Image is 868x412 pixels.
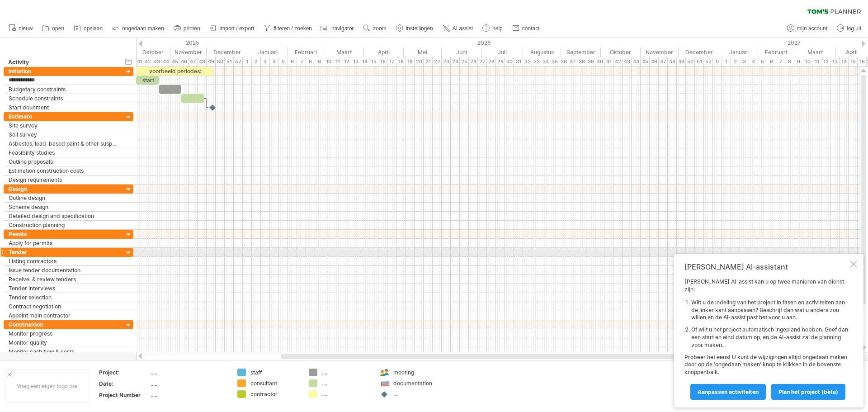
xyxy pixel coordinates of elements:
span: contact [522,25,540,32]
a: Plan het project (bèta) [771,384,845,400]
div: .... [322,379,371,387]
div: Mei 2026 [404,47,442,57]
div: Apply for permits [9,239,119,247]
span: filteren / zoeken [274,25,312,32]
div: Estimate [9,112,119,121]
div: 28 [487,57,496,66]
div: 4 [749,57,758,66]
div: 3 [740,57,749,66]
span: ongedaan maken [122,25,164,32]
div: 1 [243,57,252,66]
div: 33 [532,57,541,66]
li: Of wilt u het project automatisch ingepland hebben. Geef dan een start en eind datum op, en de AI... [691,326,848,349]
div: 44 [161,57,170,66]
div: 30 [505,57,514,66]
div: 4 [270,57,279,66]
div: 3 [261,57,270,66]
div: 35 [550,57,559,66]
div: Outline design [9,194,119,202]
div: Tender selection [9,293,119,302]
div: Tender interviews [9,284,119,293]
div: Issue tender documentation [9,266,119,275]
div: Initiation [9,67,119,76]
div: 47 [189,57,198,66]
div: Appoint main contractor [9,311,119,320]
div: voorbeeld periodes: [136,67,213,76]
div: 47 [659,57,668,66]
div: 7 [776,57,785,66]
div: 42 [143,57,152,66]
div: 24 [451,57,460,66]
div: Contract negotiation [9,302,119,311]
div: [PERSON_NAME] AI-assistant [684,262,848,271]
div: 14 [840,57,849,66]
div: 26 [469,57,478,66]
div: 43 [623,57,632,66]
div: 21 [424,57,433,66]
div: 50 [216,57,225,66]
div: Monitor progress [9,329,119,338]
div: November 2026 [641,47,679,57]
div: 13 [351,57,360,66]
div: Feasibility studies [9,148,119,157]
a: mijn account [785,23,830,34]
span: import / export [220,25,255,32]
div: Maart 2026 [324,47,364,57]
span: instellingen [406,25,433,32]
div: ..... [151,391,226,399]
a: filteren / zoeken [261,23,315,34]
div: 49 [207,57,216,66]
div: 6 [288,57,297,66]
span: navigator [331,25,354,32]
span: log uit [847,25,861,32]
div: Monitor quality [9,338,119,347]
a: ongedaan maken [110,23,167,34]
div: 19 [406,57,415,66]
div: 34 [541,57,550,66]
div: Voeg een eigen logo toe [5,369,89,403]
span: mijn account [797,25,827,32]
div: Februari 2026 [288,47,324,57]
div: 44 [632,57,641,66]
div: 51 [695,57,704,66]
div: 9 [794,57,803,66]
div: 1 [722,57,731,66]
a: navigator [319,23,356,34]
div: Site survey [9,121,119,130]
div: 42 [613,57,623,66]
div: Scheme design [9,203,119,211]
a: zoom [361,23,389,34]
div: ..... [151,369,226,376]
a: instellingen [394,23,436,34]
div: 8 [785,57,794,66]
div: Design requirements [9,175,119,184]
div: 39 [586,57,595,66]
a: log uit [835,23,864,34]
div: Estimation construction costs [9,166,119,175]
div: 48 [198,57,207,66]
div: 25 [460,57,469,66]
div: 41 [604,57,613,66]
div: consultant [250,379,300,387]
div: staff [250,369,300,376]
a: import / export [208,23,257,34]
div: Oktober 2026 [601,47,641,57]
div: Detailed design and specification [9,212,119,220]
div: April 2026 [364,47,404,57]
span: printen [184,25,200,32]
span: nieuw [19,25,33,32]
div: Juli 2026 [481,47,523,57]
div: 50 [686,57,695,66]
div: 11 [333,57,342,66]
div: .... [393,390,443,398]
div: September 2026 [561,47,601,57]
div: Asbestos, lead-based paint & other suspect materials [9,139,119,148]
a: nieuw [6,23,35,34]
div: 45 [641,57,650,66]
div: Juni 2026 [442,47,481,57]
div: Construction [9,320,119,329]
div: .... [322,390,371,398]
div: Augustus 2026 [523,47,561,57]
div: 48 [668,57,677,66]
a: opslaan [71,23,105,34]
